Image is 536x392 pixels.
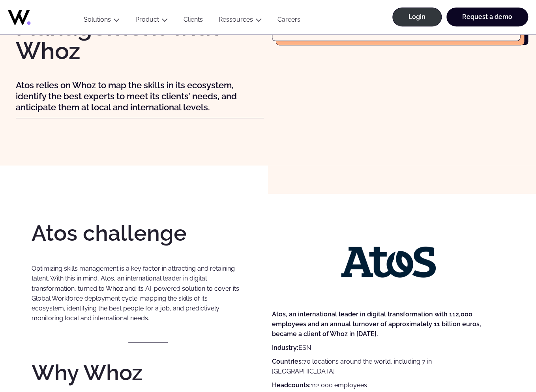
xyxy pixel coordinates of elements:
strong: Countries: [272,358,303,365]
a: Product [135,16,159,23]
h2: Atos challenge [32,222,264,244]
a: Careers [270,16,308,26]
a: Request a demo [446,7,528,26]
h2: Why Whoz [32,362,264,383]
p: Optimizing skills management is a key factor in attracting and retaining talent. With this in min... [32,264,241,323]
a: Ressources [219,16,253,23]
a: Login [392,7,442,26]
strong: Headcounts: [272,381,311,389]
a: Clients [176,16,211,26]
strong: Atos, an international leader in digital transformation with 112,000 employees and an annual turn... [272,310,481,338]
button: Solutions [76,16,127,26]
p: 70 locations around the world, including 7 in [GEOGRAPHIC_DATA] [272,357,481,377]
iframe: Chatbot [484,340,525,381]
p: ESN [272,343,481,353]
p: 112 000 employees [272,380,481,390]
p: Atos relies on Whoz to map the skills in its ecosystem, identify the best experts to meet its cli... [16,80,239,113]
button: Product [127,16,176,26]
strong: Industry: [272,344,298,351]
button: Ressources [211,16,270,26]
